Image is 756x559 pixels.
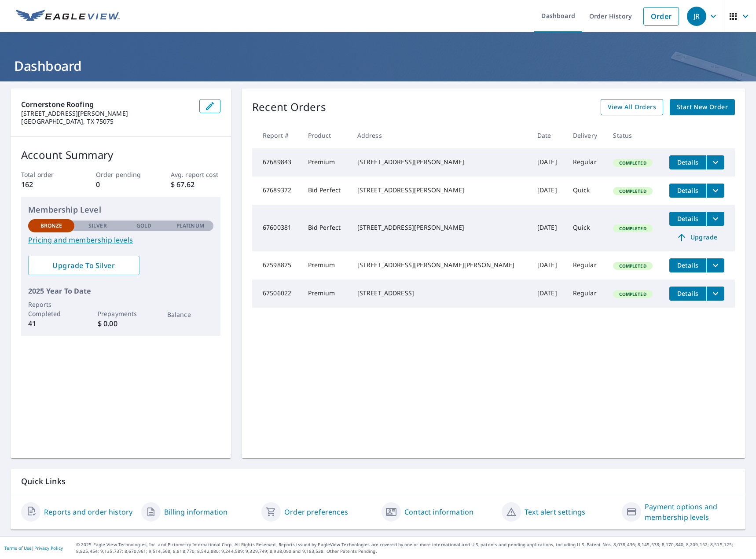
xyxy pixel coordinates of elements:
[566,177,606,205] td: Quick
[252,279,301,308] td: 67506022
[28,235,213,245] a: Pricing and membership levels
[530,148,566,177] td: [DATE]
[357,289,523,298] div: [STREET_ADDRESS]
[675,186,701,195] span: Details
[669,258,706,272] button: detailsBtn-67598875
[566,251,606,279] td: Regular
[28,286,213,296] p: 2025 Year To Date
[530,205,566,251] td: [DATE]
[252,177,301,205] td: 67689372
[706,184,724,198] button: filesDropdownBtn-67689372
[350,122,530,148] th: Address
[357,186,523,195] div: [STREET_ADDRESS][PERSON_NAME]
[98,309,144,318] p: Prepayments
[589,99,596,106] img: webicon_green.png
[96,179,146,190] p: 0
[669,212,706,226] button: detailsBtn-67600381
[670,99,735,115] a: Start New Order
[4,545,63,551] p: |
[530,279,566,308] td: [DATE]
[301,177,350,205] td: Bid Perfect
[301,279,350,308] td: Premium
[21,99,192,110] p: Cornerstone Roofing
[35,261,132,270] span: Upgrade To Silver
[16,10,120,23] img: EV Logo
[601,99,663,115] a: View All Orders
[252,122,301,148] th: Report #
[98,318,144,329] p: $ 0.00
[164,507,228,517] a: Billing information
[176,222,204,230] p: Platinum
[566,122,606,148] th: Delivery
[4,545,32,551] a: Terms of Use
[675,214,701,223] span: Details
[21,118,192,125] p: [GEOGRAPHIC_DATA], TX 75075
[669,287,706,301] button: detailsBtn-67506022
[706,287,724,301] button: filesDropdownBtn-67506022
[21,110,192,118] p: [STREET_ADDRESS][PERSON_NAME]
[566,279,606,308] td: Regular
[677,102,728,113] span: Start New Order
[252,205,301,251] td: 67600381
[530,177,566,205] td: [DATE]
[530,251,566,279] td: [DATE]
[614,225,651,232] span: Completed
[675,261,701,269] span: Details
[21,179,71,190] p: 162
[687,7,706,26] div: JR
[614,263,651,269] span: Completed
[706,258,724,272] button: filesDropdownBtn-67598875
[669,155,706,169] button: detailsBtn-67689843
[675,289,701,298] span: Details
[614,160,651,166] span: Completed
[525,507,585,517] a: Text alert settings
[357,261,523,269] div: [STREET_ADDRESS][PERSON_NAME][PERSON_NAME]
[357,158,523,166] div: [STREET_ADDRESS][PERSON_NAME]
[606,122,662,148] th: Status
[614,188,651,194] span: Completed
[643,7,679,26] a: Order
[252,99,326,115] p: Recent Orders
[530,122,566,148] th: Date
[28,204,213,216] p: Membership Level
[301,148,350,177] td: Premium
[21,476,735,487] p: Quick Links
[171,179,220,190] p: $ 67.62
[669,230,724,244] a: Upgrade
[675,158,701,166] span: Details
[136,222,151,230] p: Gold
[357,223,523,232] div: [STREET_ADDRESS][PERSON_NAME]
[21,147,220,163] p: Account Summary
[88,222,107,230] p: Silver
[675,232,719,243] span: Upgrade
[28,318,74,329] p: 41
[301,205,350,251] td: Bid Perfect
[11,57,745,75] h1: Dashboard
[669,184,706,198] button: detailsBtn-67689372
[566,148,606,177] td: Regular
[76,541,752,555] p: © 2025 Eagle View Technologies, Inc. and Pictometry International Corp. All Rights Reserved. Repo...
[404,507,473,517] a: Contact information
[284,507,348,517] a: Order preferences
[96,170,146,179] p: Order pending
[645,501,735,522] a: Payment options and membership levels
[171,170,220,179] p: Avg. report cost
[44,507,132,517] a: Reports and order history
[301,251,350,279] td: Premium
[566,205,606,251] td: Quick
[706,155,724,169] button: filesDropdownBtn-67689843
[252,251,301,279] td: 67598875
[21,170,71,179] p: Total order
[301,122,350,148] th: Product
[28,300,74,318] p: Reports Completed
[614,291,651,297] span: Completed
[34,545,63,551] a: Privacy Policy
[28,256,139,275] a: Upgrade To Silver
[608,102,656,113] span: View All Orders
[167,310,213,319] p: Balance
[706,212,724,226] button: filesDropdownBtn-67600381
[40,222,62,230] p: Bronze
[252,148,301,177] td: 67689843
